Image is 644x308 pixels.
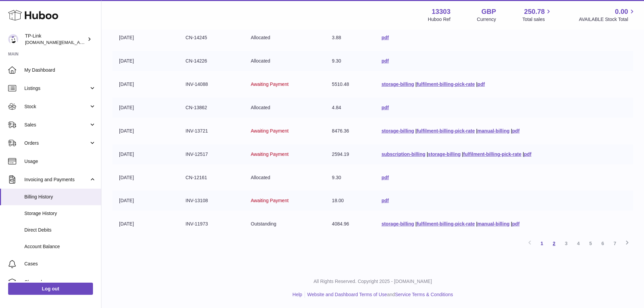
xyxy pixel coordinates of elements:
a: 3 [560,237,572,250]
td: [DATE] [112,144,179,164]
td: [DATE] [112,98,179,118]
td: 3.88 [325,28,375,48]
p: All Rights Reserved. Copyright 2025 - [DOMAIN_NAME] [107,278,639,285]
span: | [511,128,512,134]
a: pdf [512,221,520,227]
span: | [511,221,512,227]
span: Channels [24,279,96,285]
td: CN-13862 [179,98,244,118]
span: Allocated [251,105,270,110]
span: | [427,151,428,157]
td: [DATE] [112,191,179,211]
div: TP-Link [25,33,86,46]
span: Usage [24,158,96,165]
span: My Dashboard [24,67,96,73]
span: | [415,128,417,134]
a: 5 [585,237,597,250]
span: Invoicing and Payments [24,176,89,183]
a: 4 [572,237,585,250]
td: INV-11973 [179,214,244,234]
a: Website and Dashboard Terms of Use [307,292,387,297]
span: Cases [24,261,96,267]
td: 2594.19 [325,144,375,164]
div: Huboo Ref [428,16,451,23]
a: fulfilment-billing-pick-rate [417,81,475,87]
span: | [415,81,417,87]
span: Allocated [251,175,270,180]
a: pdf [524,151,531,157]
a: pdf [381,58,389,64]
strong: 13303 [432,7,451,16]
span: Awaiting Payment [251,81,289,87]
a: manual-billing [477,128,509,134]
td: CN-14226 [179,51,244,71]
a: 2 [548,237,560,250]
span: Allocated [251,35,270,40]
span: Direct Debits [24,227,96,233]
td: 4.84 [325,98,375,118]
span: Outstanding [251,221,277,227]
span: [DOMAIN_NAME][EMAIL_ADDRESS][DOMAIN_NAME] [25,40,135,45]
a: 1 [536,237,548,250]
span: Billing History [24,194,96,200]
a: pdf [381,35,389,40]
span: Awaiting Payment [251,151,289,157]
span: Total sales [522,16,552,23]
a: pdf [381,175,389,180]
td: INV-13108 [179,191,244,211]
td: [DATE] [112,51,179,71]
td: [DATE] [112,168,179,188]
td: 8476.36 [325,121,375,141]
a: 7 [609,237,621,250]
a: fulfilment-billing-pick-rate [417,221,475,227]
td: INV-13721 [179,121,244,141]
td: 18.00 [325,191,375,211]
span: AVAILABLE Stock Total [579,16,636,23]
td: CN-14245 [179,28,244,48]
td: 9.30 [325,168,375,188]
span: 250.78 [524,7,545,16]
a: storage-billing [381,81,414,87]
a: subscription-billing [381,151,425,157]
a: 6 [597,237,609,250]
td: 5510.48 [325,74,375,94]
span: Orders [24,140,89,146]
span: | [415,221,417,227]
td: INV-14088 [179,74,244,94]
a: 250.78 Total sales [522,7,552,23]
a: fulfilment-billing-pick-rate [463,151,521,157]
span: Allocated [251,58,270,64]
span: Awaiting Payment [251,198,289,203]
a: Help [292,292,302,297]
div: Currency [477,16,496,23]
td: [DATE] [112,121,179,141]
span: | [476,81,477,87]
span: Sales [24,122,89,128]
td: 9.30 [325,51,375,71]
td: [DATE] [112,74,179,94]
a: 0.00 AVAILABLE Stock Total [579,7,636,23]
span: Storage History [24,210,96,217]
span: Awaiting Payment [251,128,289,134]
a: Service Terms & Conditions [395,292,453,297]
span: Listings [24,85,89,92]
span: | [523,151,524,157]
td: [DATE] [112,214,179,234]
li: and [305,291,453,298]
img: accountant.uk@tp-link.com [8,34,18,44]
a: pdf [381,198,389,203]
td: 4084.96 [325,214,375,234]
td: CN-12161 [179,168,244,188]
a: manual-billing [477,221,509,227]
td: INV-12517 [179,144,244,164]
a: Log out [8,283,93,295]
a: pdf [512,128,520,134]
span: | [476,221,477,227]
a: storage-billing [381,128,414,134]
span: | [476,128,477,134]
a: pdf [477,81,485,87]
span: Account Balance [24,243,96,250]
span: | [462,151,463,157]
a: storage-billing [428,151,460,157]
span: 0.00 [615,7,628,16]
